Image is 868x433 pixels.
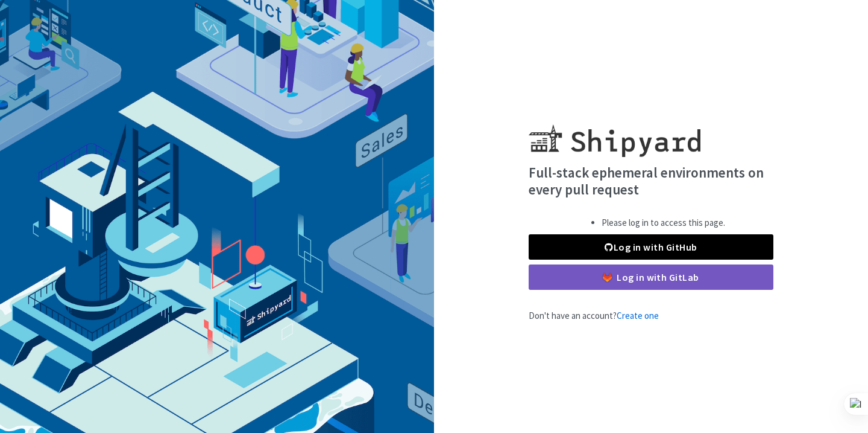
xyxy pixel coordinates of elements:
span: Don't have an account? [529,310,659,321]
img: gitlab-color.svg [603,273,612,282]
a: Log in with GitHub [529,234,773,260]
h4: Full-stack ephemeral environments on every pull request [529,164,773,197]
a: Log in with GitLab [529,265,773,290]
img: Shipyard logo [529,110,700,157]
a: Create one [617,310,659,321]
li: Please log in to access this page. [602,216,725,230]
